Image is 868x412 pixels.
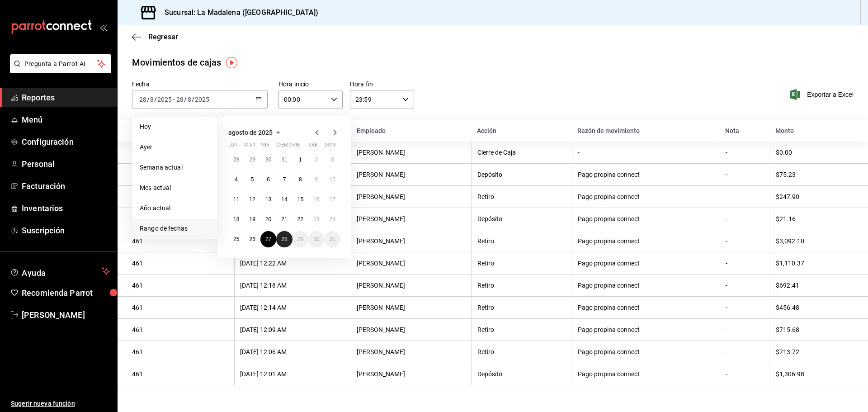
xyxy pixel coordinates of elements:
div: [DATE] 12:09 AM [240,326,345,333]
button: 18 de agosto de 2025 [228,211,244,227]
abbr: martes [244,142,255,152]
span: Sugerir nueva función [11,399,110,408]
button: 29 de agosto de 2025 [292,231,308,247]
div: [PERSON_NAME] [357,237,466,245]
button: 12 de agosto de 2025 [244,191,260,208]
h3: Sucursal: La Madalena ([GEOGRAPHIC_DATA]) [157,7,318,18]
div: - [726,215,764,223]
input: ---- [194,96,210,103]
button: 9 de agosto de 2025 [308,171,324,188]
button: 1 de agosto de 2025 [292,152,308,168]
abbr: 29 de agosto de 2025 [297,236,303,242]
label: Hora fin [350,81,414,87]
abbr: 5 de agosto de 2025 [251,176,254,183]
button: 26 de agosto de 2025 [244,231,260,247]
input: -- [150,96,154,103]
abbr: 21 de agosto de 2025 [281,216,287,223]
span: Hoy [140,122,210,132]
div: $1,110.37 [776,260,854,267]
div: $715.68 [776,326,854,333]
div: - [726,282,764,289]
span: Ayuda [22,266,98,277]
div: Depósito [477,370,566,378]
div: $713.72 [776,348,854,355]
abbr: 23 de agosto de 2025 [313,216,319,223]
button: 24 de agosto de 2025 [325,211,340,227]
button: 3 de agosto de 2025 [325,152,340,168]
input: ---- [157,96,172,103]
span: Recomienda Parrot [22,287,110,299]
abbr: jueves [276,142,330,152]
span: Regresar [148,33,178,41]
button: 11 de agosto de 2025 [228,191,244,208]
div: $0.00 [776,149,854,156]
abbr: 12 de agosto de 2025 [249,196,255,203]
div: Retiro [477,304,566,311]
div: Retiro [477,282,566,289]
label: Hora inicio [278,81,343,87]
abbr: 19 de agosto de 2025 [249,216,255,223]
div: - [726,304,764,311]
div: [DATE] 12:06 AM [240,348,345,355]
button: 31 de agosto de 2025 [325,231,340,247]
abbr: 30 de julio de 2025 [265,156,271,163]
th: Razón de movimiento [572,120,720,142]
div: - [726,171,764,178]
th: Acción [472,120,572,142]
th: Corte de caja [118,120,234,142]
span: / [192,96,194,103]
div: [PERSON_NAME] [357,149,466,156]
div: - [726,348,764,355]
span: Año actual [140,204,210,213]
button: 14 de agosto de 2025 [276,191,292,208]
abbr: 31 de agosto de 2025 [330,236,335,242]
div: [PERSON_NAME] [357,193,466,200]
button: 20 de agosto de 2025 [260,211,276,227]
div: [PERSON_NAME] [357,171,466,178]
div: Pago propina connect [578,326,714,333]
abbr: domingo [325,142,336,152]
span: Inventarios [22,202,110,214]
button: Exportar a Excel [792,89,854,100]
span: / [147,96,150,103]
img: Tooltip marker [226,57,237,68]
abbr: 26 de agosto de 2025 [249,236,255,242]
abbr: 27 de agosto de 2025 [265,236,271,242]
div: Movimientos de cajas [132,56,222,69]
span: Rango de fechas [140,224,210,233]
div: 461 [132,370,229,378]
div: - [726,260,764,267]
a: Pregunta a Parrot AI [6,66,111,75]
span: Reportes [22,91,110,104]
abbr: 20 de agosto de 2025 [265,216,271,223]
input: -- [139,96,147,103]
div: $3,092.10 [776,237,854,245]
button: 22 de agosto de 2025 [292,211,308,227]
abbr: 28 de julio de 2025 [233,156,239,163]
button: 23 de agosto de 2025 [308,211,324,227]
button: 19 de agosto de 2025 [244,211,260,227]
div: [DATE] 12:22 AM [240,260,345,267]
abbr: 17 de agosto de 2025 [330,196,335,203]
div: [PERSON_NAME] [357,282,466,289]
div: $247.90 [776,193,854,200]
button: agosto de 2025 [228,127,283,138]
div: - [726,193,764,200]
div: Retiro [477,348,566,355]
div: [PERSON_NAME] [357,370,466,378]
div: Pago propina connect [578,348,714,355]
span: Configuración [22,136,110,148]
div: Depósito [477,171,566,178]
div: $21.16 [776,215,854,223]
abbr: 11 de agosto de 2025 [233,196,239,203]
abbr: 4 de agosto de 2025 [235,176,238,183]
abbr: 16 de agosto de 2025 [313,196,319,203]
div: [DATE] 12:18 AM [240,282,345,289]
abbr: miércoles [260,142,269,152]
button: 17 de agosto de 2025 [325,191,340,208]
abbr: lunes [228,142,238,152]
abbr: 9 de agosto de 2025 [315,176,318,183]
abbr: 18 de agosto de 2025 [233,216,239,223]
div: 461 [132,260,229,267]
button: 21 de agosto de 2025 [276,211,292,227]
